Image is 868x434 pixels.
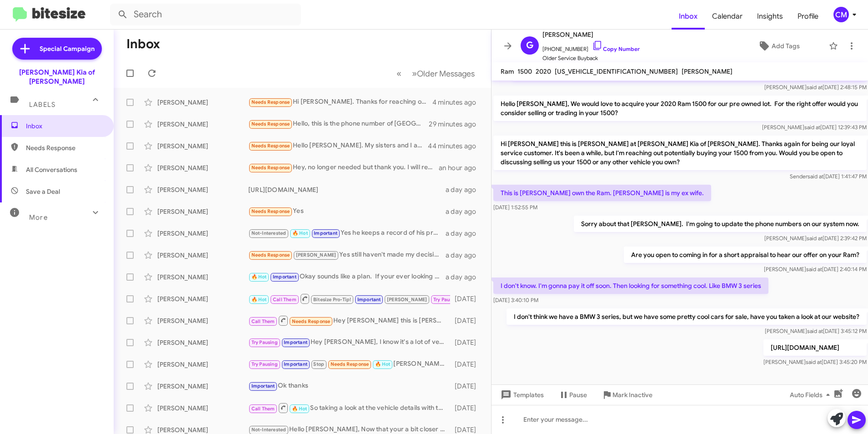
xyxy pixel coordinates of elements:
span: Auto Fields [790,387,833,403]
p: This is [PERSON_NAME] own the Ram. [PERSON_NAME] is my ex wife. [493,185,711,201]
span: [PERSON_NAME] [DATE] 12:39:43 PM [762,124,866,131]
span: Needs Response [251,252,290,258]
div: Yes he keeps a record of his previous customers, but he isn't allowed to keep any contract inform... [248,228,446,238]
span: Try Pausing [251,339,278,345]
span: Add Tags [772,38,800,54]
span: 🔥 Hot [292,406,307,412]
span: said at [806,84,822,91]
span: 🔥 Hot [251,297,267,303]
div: [DATE] [450,360,483,369]
p: Hi [PERSON_NAME] this is [PERSON_NAME] at [PERSON_NAME] Kia of [PERSON_NAME]. Thanks again for be... [493,136,867,170]
span: said at [806,266,822,273]
span: 🔥 Hot [292,230,308,236]
div: Okay sounds like a plan. If your ever looking for an extended warranty we are happy to help out w... [248,272,446,282]
button: Next [406,64,480,83]
span: [PERSON_NAME] [DATE] 2:40:14 PM [763,266,866,273]
span: Important [284,361,307,367]
span: Needs Response [292,318,331,324]
span: Labels [29,101,55,109]
div: a day ago [446,185,484,194]
div: [PERSON_NAME] [157,251,248,260]
div: a day ago [446,207,484,216]
p: I don't think we have a BMW 3 series, but we have some pretty cool cars for sale, have you taken ... [506,308,866,325]
span: Try Pausing [251,361,278,367]
span: [PERSON_NAME] [DATE] 2:39:42 PM [764,235,866,242]
span: » [412,68,417,79]
span: [PERSON_NAME] [682,67,733,76]
a: Special Campaign [12,38,102,60]
div: Hey [PERSON_NAME], I know it's a lot of vehicles to sift through, but were you able to find a veh... [248,337,450,348]
span: Important [273,274,296,280]
span: Call Them [251,318,275,324]
div: an hour ago [439,163,483,172]
div: [PERSON_NAME] [157,141,248,151]
span: 1500 [517,67,532,76]
button: Auto Fields [783,387,841,403]
p: [URL][DOMAIN_NAME] [763,339,866,356]
div: [PERSON_NAME] [157,207,248,216]
span: « [396,68,401,79]
div: a day ago [446,251,484,260]
div: a day ago [446,229,484,238]
div: [DATE] [450,316,483,325]
input: Search [110,4,301,25]
span: [PERSON_NAME] [296,252,336,258]
span: Needs Response [251,99,290,105]
span: Needs Response [251,208,290,214]
span: Important [284,339,307,345]
button: CM [826,7,858,22]
span: Try Pausing [433,297,460,303]
span: said at [807,328,823,334]
p: Are you open to coming in for a short appraisal to hear our offer on your Ram? [623,247,866,263]
span: [PERSON_NAME] [DATE] 3:45:20 PM [763,358,866,365]
div: [PERSON_NAME] [157,382,248,391]
button: Pause [551,387,594,403]
a: Copy Number [592,45,640,52]
div: [PERSON_NAME] [157,294,248,303]
span: Call Them [273,297,296,303]
span: said at [807,173,823,180]
div: [PERSON_NAME] [157,316,248,325]
div: 4 minutes ago [432,98,484,107]
div: [PERSON_NAME] we will be at [GEOGRAPHIC_DATA] around 10am [248,359,450,369]
span: Important [251,383,275,389]
span: Inbox [26,121,103,131]
h1: Inbox [126,37,160,51]
span: Special Campaign [40,44,95,53]
div: Hello, this is the phone number of [GEOGRAPHIC_DATA]. We don't have a [PERSON_NAME] that works he... [248,119,429,129]
div: [PERSON_NAME] [157,120,248,129]
span: Needs Response [331,361,369,367]
div: So taking a look at the vehicle details with the appraiser, it looks like we would be able to tra... [248,402,450,414]
span: [DATE] 3:40:10 PM [493,297,538,303]
span: Needs Response [26,143,103,152]
span: Needs Response [251,143,290,149]
span: G [526,38,533,53]
div: Hello [PERSON_NAME]. My sisters and I are assisting my father (80) with purchasing a vehicle. Whe... [248,141,429,151]
div: [DATE] [450,338,483,347]
span: 🔥 Hot [251,274,267,280]
span: [PERSON_NAME] [DATE] 3:45:12 PM [764,328,866,334]
button: Templates [492,387,551,403]
span: Save a Deal [26,187,60,196]
a: Inbox [672,3,705,30]
div: [PERSON_NAME] [157,229,248,238]
p: I don't know. I'm gonna pay it off soon. Then looking for something cool. Like BMW 3 series [493,278,768,294]
span: 2020 [536,67,551,76]
span: Stop [313,361,324,367]
span: Bitesize Pro-Tip! [313,297,351,303]
div: [PERSON_NAME] [157,338,248,347]
a: Profile [790,3,826,30]
span: Pause [569,387,587,403]
a: Insights [750,3,790,30]
span: 🔥 Hot [375,361,391,367]
button: Mark Inactive [594,387,660,403]
div: Hi [PERSON_NAME]. Thanks for reaching out . I'm still looking for the wolf gray - love to see a p... [248,97,432,107]
div: Yes [248,206,446,217]
span: All Conversations [26,165,77,174]
div: [PERSON_NAME] [157,163,248,172]
span: said at [805,358,821,365]
div: [DATE] [450,404,483,413]
span: Needs Response [251,121,290,127]
div: a day ago [446,273,484,282]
